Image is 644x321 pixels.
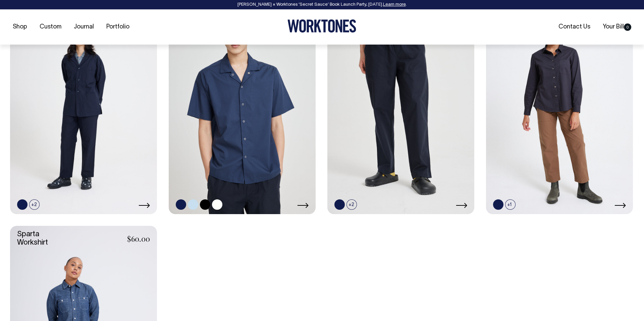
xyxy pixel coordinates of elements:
a: Contact Us [556,21,593,33]
a: Journal [71,21,97,33]
a: Your Bill0 [600,21,634,33]
a: Custom [37,21,64,33]
span: 0 [624,23,631,31]
a: Shop [10,21,30,33]
a: Portfolio [104,21,132,33]
div: [PERSON_NAME] × Worktones ‘Secret Sauce’ Book Launch Party, [DATE]. . [7,2,637,7]
span: +1 [505,199,516,210]
span: +2 [346,199,357,210]
a: Learn more [383,3,406,7]
span: +2 [29,199,40,210]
